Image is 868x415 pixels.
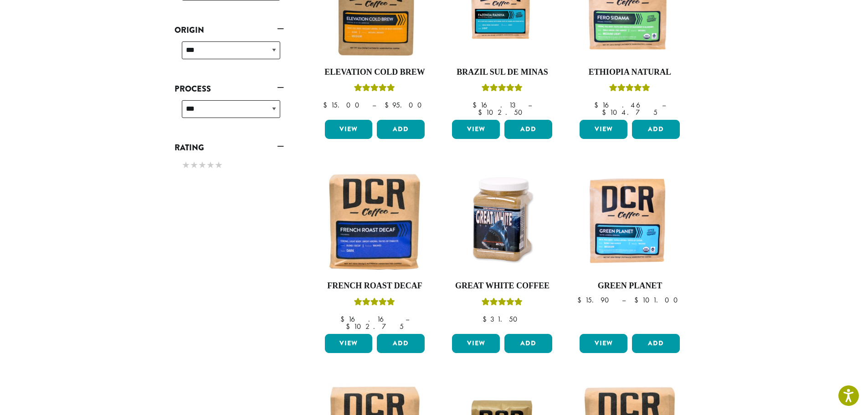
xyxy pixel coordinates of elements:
[354,82,395,96] div: Rated 5.00 out of 5
[385,100,426,110] bdi: 95.00
[577,169,682,274] img: DCR-Green-Planet-Coffee-Bag-300x300.png
[323,281,427,291] h4: French Roast Decaf
[452,120,500,139] a: View
[325,120,373,139] a: View
[478,108,486,117] span: $
[323,169,427,330] a: French Roast DecafRated 5.00 out of 5
[602,108,657,117] bdi: 104.75
[206,159,215,172] span: ★
[175,38,284,70] div: Origin
[190,159,198,172] span: ★
[175,140,284,155] a: Rating
[372,100,376,110] span: –
[346,322,354,331] span: $
[632,334,680,353] button: Add
[215,159,223,172] span: ★
[322,169,427,274] img: French-Roast-Decaf-12oz-300x300.jpg
[450,169,555,330] a: Great White CoffeeRated 5.00 out of 5 $31.50
[482,297,523,310] div: Rated 5.00 out of 5
[377,334,425,353] button: Add
[594,100,602,110] span: $
[580,334,627,353] a: View
[340,314,397,324] bdi: 16.16
[662,100,666,110] span: –
[406,314,409,324] span: –
[577,295,585,305] span: $
[482,82,523,96] div: Rated 5.00 out of 5
[175,22,284,38] a: Origin
[504,120,552,139] button: Add
[452,334,500,353] a: View
[323,67,427,77] h4: Elevation Cold Brew
[175,81,284,97] a: Process
[622,295,626,305] span: –
[577,169,682,330] a: Green Planet
[354,297,395,310] div: Rated 5.00 out of 5
[385,100,392,110] span: $
[609,82,650,96] div: Rated 5.00 out of 5
[594,100,653,110] bdi: 16.46
[473,100,519,110] bdi: 16.13
[580,120,627,139] a: View
[175,155,284,176] div: Rating
[483,314,522,324] bdi: 31.50
[632,120,680,139] button: Add
[528,100,532,110] span: –
[450,67,555,77] h4: Brazil Sul De Minas
[323,100,364,110] bdi: 15.00
[577,295,613,305] bdi: 15.90
[340,314,348,324] span: $
[182,159,190,172] span: ★
[483,314,490,324] span: $
[325,334,373,353] a: View
[323,100,331,110] span: $
[577,281,682,291] h4: Green Planet
[577,67,682,77] h4: Ethiopia Natural
[198,159,206,172] span: ★
[634,295,642,305] span: $
[634,295,682,305] bdi: 101.00
[346,322,404,331] bdi: 102.75
[450,169,555,274] img: Great-White-Coffee.png
[504,334,552,353] button: Add
[377,120,425,139] button: Add
[602,108,610,117] span: $
[175,97,284,129] div: Process
[473,100,480,110] span: $
[478,108,527,117] bdi: 102.50
[450,281,555,291] h4: Great White Coffee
